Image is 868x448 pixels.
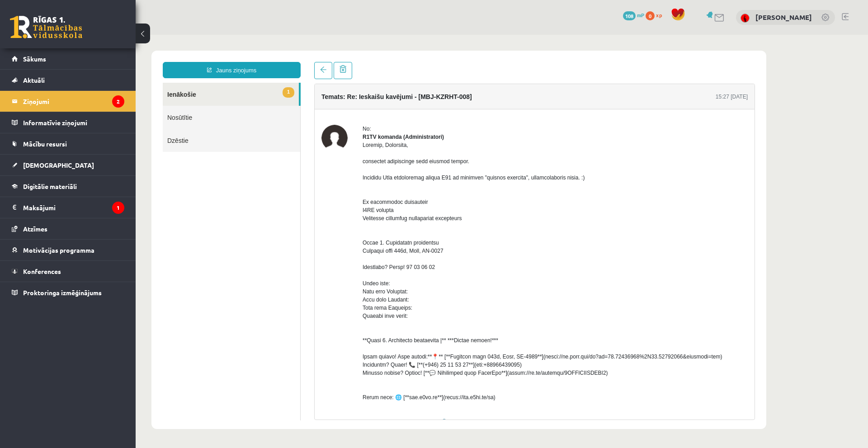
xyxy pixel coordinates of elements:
[227,90,612,98] div: No:
[646,11,666,19] a: 0 xp
[12,176,124,197] a: Digitālie materiāli
[23,246,94,254] span: Motivācijas programma
[112,95,124,108] i: 2
[23,55,46,63] span: Sākums
[656,11,662,19] span: xp
[12,112,124,133] a: Informatīvie ziņojumi
[186,58,336,66] h4: Temats: Re: Ieskaišu kavējumi - [MBJ-KZRHT-008]
[623,11,644,19] a: 108 mP
[186,90,212,116] img: R1TV komanda
[147,52,159,63] span: 1
[112,202,124,214] i: 1
[12,197,124,218] a: Maksājumi1
[12,282,124,303] a: Proktoringa izmēģinājums
[27,71,165,94] a: Nosūtītie
[23,267,61,275] span: Konferences
[227,99,308,105] strong: R1TV komanda (Administratori)
[12,218,124,239] a: Atzīmes
[12,70,124,90] a: Aktuāli
[637,11,644,19] span: mP
[23,76,45,84] span: Aktuāli
[23,182,77,190] span: Digitālie materiāli
[12,48,124,69] a: Sākums
[646,11,655,20] span: 0
[12,261,124,282] a: Konferences
[741,14,750,23] img: Kristofers Bernāns
[27,94,165,117] a: Dzēstie
[23,91,124,112] legend: Ziņojumi
[23,112,124,133] legend: Informatīvie ziņojumi
[23,288,102,297] span: Proktoringa izmēģinājums
[12,155,124,175] a: [DEMOGRAPHIC_DATA]
[27,48,163,71] a: 1Ienākošie
[580,58,612,66] div: 15:27 [DATE]
[23,140,67,148] span: Mācību resursi
[27,27,165,43] a: Jauns ziņojums
[755,13,812,22] a: [PERSON_NAME]
[23,197,124,218] legend: Maksājumi
[623,11,636,20] span: 108
[10,16,82,38] a: Rīgas 1. Tālmācības vidusskola
[12,240,124,260] a: Motivācijas programma
[23,225,47,233] span: Atzīmes
[23,161,94,169] span: [DEMOGRAPHIC_DATA]
[12,91,124,112] a: Ziņojumi2
[12,133,124,154] a: Mācību resursi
